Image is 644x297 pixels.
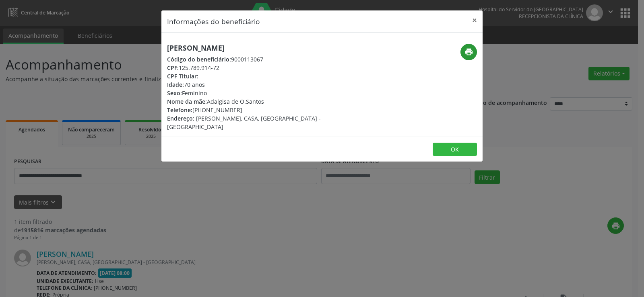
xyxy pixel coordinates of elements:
[464,47,473,56] i: print
[167,16,260,27] h5: Informações do beneficiário
[167,72,198,80] span: CPF Titular:
[167,44,370,52] h5: [PERSON_NAME]
[167,89,182,97] span: Sexo:
[167,106,370,114] div: [PHONE_NUMBER]
[167,63,370,72] div: 125.789.914-72
[167,115,321,131] span: [PERSON_NAME], CASA, [GEOGRAPHIC_DATA] - [GEOGRAPHIC_DATA]
[167,89,370,97] div: Feminino
[167,97,370,106] div: Adalgisa de O.Santos
[433,143,477,156] button: OK
[460,44,477,60] button: print
[167,80,370,89] div: 70 anos
[167,115,194,122] span: Endereço:
[167,106,192,114] span: Telefone:
[167,81,184,88] span: Idade:
[167,98,207,105] span: Nome da mãe:
[167,55,231,63] span: Código do beneficiário:
[167,64,179,72] span: CPF:
[466,10,483,30] button: Close
[167,72,370,80] div: --
[167,55,370,63] div: 9000113067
